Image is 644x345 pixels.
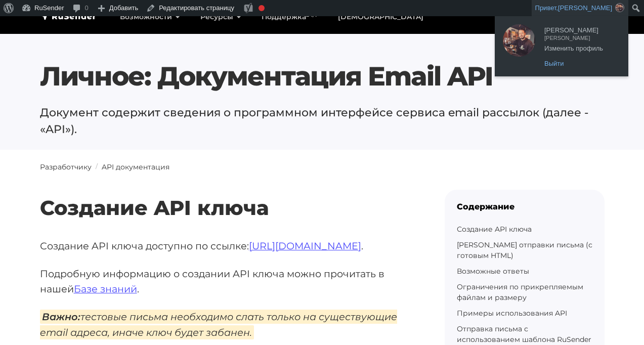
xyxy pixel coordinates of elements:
[306,12,318,18] sup: 24/7
[40,266,412,297] p: Подробную информацию о создании API ключа можно прочитать в нашей .
[457,324,591,344] a: Отправка письма с использованием шаблона RuSender
[544,31,615,40] span: [PERSON_NAME]
[251,7,328,27] a: Поддержка24/7
[457,282,583,302] a: Ограничения по прикрепляемым файлам и размеру
[190,7,251,27] a: Ресурсы
[259,5,265,11] div: Фокусная ключевая фраза не установлена
[110,7,190,27] a: Возможности
[40,310,397,339] em: тестовые письма необходимо слать только на существующие email адреса, иначе ключ будет забанен.
[544,22,615,31] span: [PERSON_NAME]
[249,240,361,252] a: [URL][DOMAIN_NAME]
[495,16,628,76] ul: Привет, Олег Лисовенко
[457,267,529,276] a: Возможные ответы
[40,11,97,21] img: RuSender
[485,6,529,27] a: Войти
[40,166,412,220] h2: Создание API ключа
[328,7,434,27] a: [DEMOGRAPHIC_DATA]
[40,162,605,172] nav: breadcrumb
[74,283,137,295] a: Базе знаний
[457,202,592,211] div: Содержание
[558,4,612,12] span: [PERSON_NAME]
[544,40,615,50] span: Изменить профиль
[457,225,532,234] a: Создание API ключа
[40,104,605,138] p: Документ содержит сведения о программном интерфейсе сервиса email рассылок (далее - «API»).
[40,61,605,92] h1: Личное: Документация Email API
[457,240,592,260] a: [PERSON_NAME] отправки письма (с готовым HTML)
[40,162,92,171] a: Разработчику
[457,309,567,318] a: Примеры использования API
[40,238,412,254] p: Создание API ключа доступно по ссылке: .
[42,311,80,323] b: Важно:
[539,57,620,70] a: Выйти
[102,162,169,171] a: API документация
